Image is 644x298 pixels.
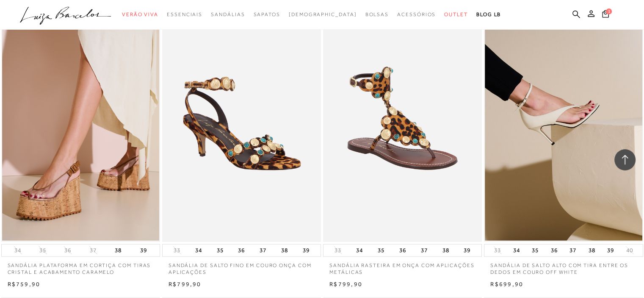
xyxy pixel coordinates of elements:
a: SANDÁLIA PLATAFORMA EM CORTIÇA COM TIRAS CRISTAL E ACABAMENTO CARAMELO [1,257,160,276]
button: 36 [397,245,409,256]
button: 34 [193,245,205,256]
button: 36 [548,245,560,256]
button: 35 [214,245,226,256]
span: [DEMOGRAPHIC_DATA] [289,11,357,17]
button: 37 [418,245,430,256]
button: 38 [112,245,124,256]
span: R$799,90 [329,281,362,287]
img: SANDÁLIA RASTEIRA EM ONÇA COM APLICAÇÕES METÁLICAS [324,5,481,241]
span: R$759,90 [8,281,41,287]
a: BLOG LB [476,7,501,22]
a: categoryNavScreenReaderText [444,7,468,22]
button: 38 [439,245,451,256]
button: 35 [529,245,541,256]
button: 40 [624,246,636,254]
button: 33 [171,246,183,254]
span: R$799,90 [169,281,202,287]
a: SANDÁLIA DE SALTO FINO EM COURO ONÇA COM APLICAÇÕES SANDÁLIA DE SALTO FINO EM COURO ONÇA COM APLI... [163,5,320,241]
a: categoryNavScreenReaderText [253,7,280,22]
span: R$699,90 [490,281,523,287]
button: 39 [461,245,473,256]
button: 34 [12,246,24,254]
button: 35 [37,246,49,254]
img: SANDÁLIA PLATAFORMA EM CORTIÇA COM TIRAS CRISTAL E ACABAMENTO CARAMELO [2,5,159,241]
a: categoryNavScreenReaderText [211,7,245,22]
button: 39 [605,245,616,256]
span: Verão Viva [122,11,158,17]
img: SANDÁLIA DE SALTO FINO EM COURO ONÇA COM APLICAÇÕES [163,5,320,241]
span: Acessórios [397,11,436,17]
a: SANDÁLIA DE SALTO FINO EM COURO ONÇA COM APLICAÇÕES [162,257,321,276]
button: 36 [235,245,247,256]
button: 34 [354,245,365,256]
a: categoryNavScreenReaderText [167,7,202,22]
a: categoryNavScreenReaderText [365,7,389,22]
span: 1 [606,8,612,14]
a: SANDÁLIA RASTEIRA EM ONÇA COM APLICAÇÕES METÁLICAS [323,257,482,276]
button: 36 [62,246,74,254]
button: 39 [300,245,312,256]
button: 38 [586,245,598,256]
a: categoryNavScreenReaderText [122,7,158,22]
button: 39 [138,245,149,256]
button: 37 [567,245,579,256]
a: SANDÁLIA DE SALTO ALTO COM TIRA ENTRE OS DEDOS EM COURO OFF WHITE [484,257,643,276]
span: Essenciais [167,11,202,17]
button: 35 [375,245,387,256]
button: 33 [332,246,344,254]
a: SANDÁLIA DE SALTO ALTO COM TIRA ENTRE OS DEDOS EM COURO OFF WHITE SANDÁLIA DE SALTO ALTO COM TIRA... [485,5,642,241]
a: noSubCategoriesText [289,7,357,22]
span: Bolsas [365,11,389,17]
a: SANDÁLIA RASTEIRA EM ONÇA COM APLICAÇÕES METÁLICAS SANDÁLIA RASTEIRA EM ONÇA COM APLICAÇÕES METÁL... [324,5,481,241]
img: SANDÁLIA DE SALTO ALTO COM TIRA ENTRE OS DEDOS EM COURO OFF WHITE [485,5,642,241]
button: 37 [87,246,99,254]
span: Sapatos [253,11,280,17]
button: 34 [511,245,522,256]
button: 33 [492,246,503,254]
span: Outlet [444,11,468,17]
a: categoryNavScreenReaderText [397,7,436,22]
button: 37 [257,245,269,256]
span: Sandálias [211,11,245,17]
span: BLOG LB [476,11,501,17]
button: 38 [279,245,290,256]
button: 1 [600,9,611,21]
a: SANDÁLIA PLATAFORMA EM CORTIÇA COM TIRAS CRISTAL E ACABAMENTO CARAMELO SANDÁLIA PLATAFORMA EM COR... [2,5,159,241]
